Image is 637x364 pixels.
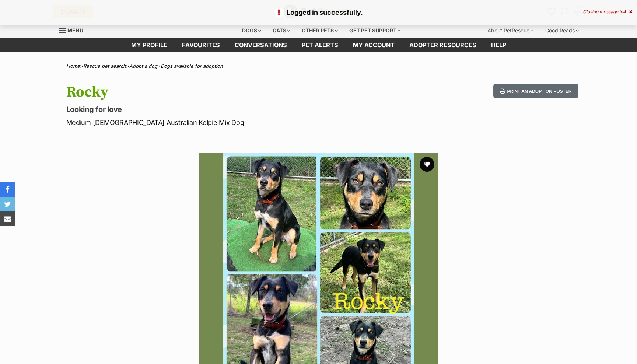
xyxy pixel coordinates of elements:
[297,23,343,38] div: Other pets
[48,63,589,69] div: > > >
[294,38,346,52] a: Pet alerts
[402,38,484,52] a: Adopter resources
[161,63,223,69] a: Dogs available for adoption
[7,7,630,17] p: Logged in successfully.
[583,9,632,14] div: Closing message in
[623,9,626,14] span: 4
[420,157,434,172] button: favourite
[482,23,539,38] div: About PetRescue
[66,84,378,101] h1: Rocky
[484,38,514,52] a: Help
[124,38,175,52] a: My profile
[237,23,266,38] div: Dogs
[344,23,406,38] div: Get pet support
[66,104,378,115] p: Looking for love
[175,38,227,52] a: Favourites
[346,38,402,52] a: My account
[227,38,294,52] a: conversations
[540,23,584,38] div: Good Reads
[83,63,126,69] a: Rescue pet search
[67,27,83,34] span: Menu
[66,63,80,69] a: Home
[66,118,378,127] p: Medium [DEMOGRAPHIC_DATA] Australian Kelpie Mix Dog
[59,23,88,36] a: Menu
[493,84,578,99] button: Print an adoption poster
[129,63,157,69] a: Adopt a dog
[267,23,295,38] div: Cats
